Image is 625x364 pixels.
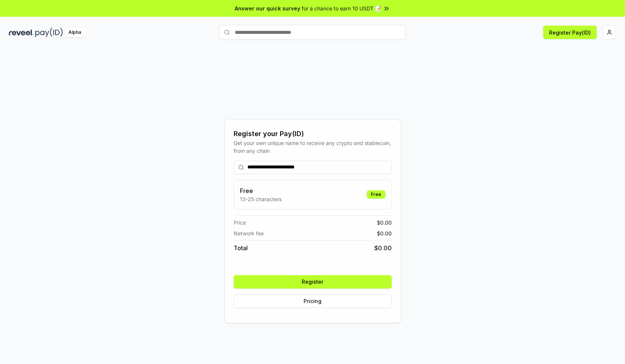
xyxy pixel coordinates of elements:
img: pay_id [35,28,63,37]
div: Alpha [64,28,85,37]
span: Answer our quick survey [235,4,300,12]
span: Network fee [234,229,264,237]
div: Free [367,190,385,199]
h3: Free [240,186,282,195]
button: Register [234,275,392,289]
span: $ 0.00 [374,244,392,252]
span: Price [234,219,246,226]
button: Pricing [234,294,392,308]
span: for a chance to earn 10 USDT 📝 [302,4,381,12]
p: 13-25 characters [240,195,282,203]
img: reveel_dark [9,28,34,37]
button: Register Pay(ID) [543,26,597,39]
span: $ 0.00 [377,229,392,237]
span: Total [234,244,248,252]
span: $ 0.00 [377,219,392,226]
div: Get your own unique name to receive any crypto and stablecoin, from any chain [234,139,392,155]
div: Register your Pay(ID) [234,129,392,139]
